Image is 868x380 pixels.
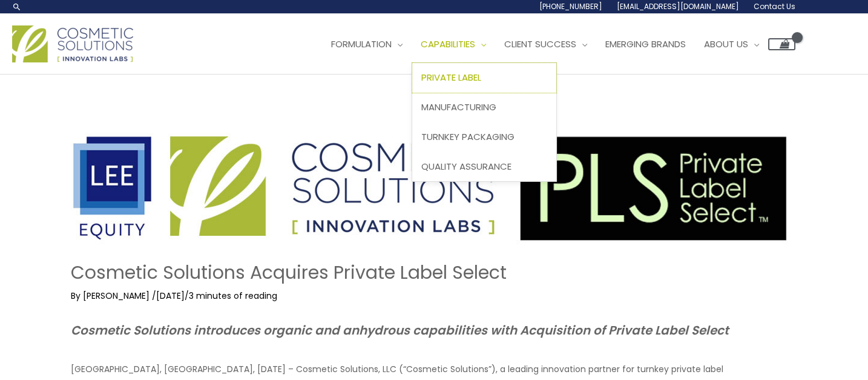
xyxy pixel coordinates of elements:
[421,160,511,173] span: Quality Assurance
[754,1,795,12] span: Contact Us
[421,38,475,50] span: Capabilities
[412,152,556,181] a: Quality Assurance
[704,38,748,50] span: About Us
[331,38,392,50] span: Formulation
[596,26,695,62] a: Emerging Brands
[617,1,739,12] span: [EMAIL_ADDRESS][DOMAIN_NAME]
[421,101,496,113] span: Manufacturing
[605,38,686,50] span: Emerging Brands
[412,26,495,62] a: Capabilities
[322,26,412,62] a: Formulation
[504,38,576,50] span: Client Success
[412,63,556,93] a: Private Label
[495,26,596,62] a: Client Success
[83,290,150,302] span: [PERSON_NAME]
[313,26,795,62] nav: Site Navigation
[83,290,152,302] a: [PERSON_NAME]
[539,1,602,12] span: [PHONE_NUMBER]
[71,322,517,339] em: Cosmetic Solutions introduces organic and anhydrous capabilities with
[412,93,556,122] a: Manufacturing
[71,133,790,245] img: pls acquisition image
[12,2,22,12] a: Search icon link
[421,71,481,84] span: Private Label
[189,290,277,302] span: 3 minutes of reading
[695,26,768,62] a: About Us
[12,25,133,62] img: Cosmetic Solutions Logo
[768,38,795,50] a: View Shopping Cart, empty
[520,322,729,339] em: Acquisition of Private Label Select
[71,262,797,284] h1: Cosmetic Solutions Acquires Private Label Select
[156,290,185,302] span: [DATE]
[421,130,515,143] span: Turnkey Packaging
[71,290,797,302] div: By / /
[412,122,556,152] a: Turnkey Packaging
